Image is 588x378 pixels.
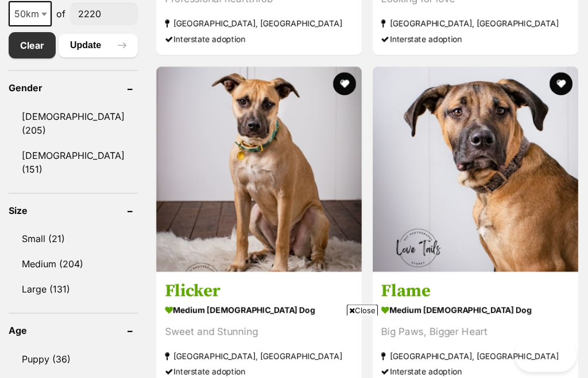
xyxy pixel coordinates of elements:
button: favourite [333,73,356,96]
button: favourite [550,73,572,96]
a: Large (131) [9,278,138,302]
iframe: Help Scout Beacon - Open [514,338,577,372]
strong: medium [DEMOGRAPHIC_DATA] Dog [165,302,353,319]
button: Update [59,34,138,57]
span: of [56,7,65,21]
a: [DEMOGRAPHIC_DATA] (151) [9,144,138,182]
img: Flame - Staffordshire Bull Terrier x Belgian Shepherd - Malinois x Boxer Dog [373,67,578,272]
div: Interstate adoption [381,32,570,48]
strong: [GEOGRAPHIC_DATA], [GEOGRAPHIC_DATA] [165,17,353,32]
header: Age [9,326,138,336]
iframe: Advertisement [85,321,503,372]
a: Medium (204) [9,252,138,276]
strong: medium [DEMOGRAPHIC_DATA] Dog [381,302,570,319]
h3: Flicker [165,280,353,302]
a: Small (21) [9,227,138,251]
span: Close [347,305,378,316]
strong: [GEOGRAPHIC_DATA], [GEOGRAPHIC_DATA] [381,17,570,32]
a: Clear [9,33,56,59]
header: Size [9,206,138,216]
a: [DEMOGRAPHIC_DATA] (205) [9,105,138,143]
span: 50km [9,2,52,27]
h3: Flame [381,280,570,302]
a: Puppy (36) [9,348,138,372]
header: Gender [9,83,138,93]
span: 50km [10,6,51,22]
img: Flicker - Staffordshire Bull Terrier x Belgian Shepherd - Malinois x Boxer Dog [156,67,362,272]
input: postcode [70,3,138,25]
div: Interstate adoption [165,32,353,48]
